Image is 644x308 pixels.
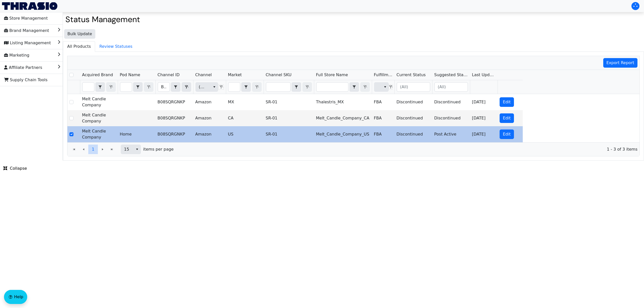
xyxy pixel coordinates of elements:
span: Edit [503,131,511,137]
span: Collapse [3,165,27,171]
span: Fulfillment [374,72,392,78]
td: Melt_Candle_Company_US [314,126,372,142]
th: Filter [314,80,372,94]
td: FBA [372,94,394,110]
div: Page 1 of 1 [67,142,639,156]
th: Filter [193,80,226,94]
td: CA [226,110,264,126]
td: Melt_Candle_Company_CA [314,110,372,126]
span: Choose Operator [292,82,301,92]
span: Bulk Update [67,31,92,37]
span: Choose Operator [171,82,180,92]
span: Current Status [396,72,426,78]
td: FBA [372,110,394,126]
th: Filter [226,80,264,94]
input: Filter [120,82,132,92]
th: Filter [155,80,193,94]
input: Filter [316,82,348,92]
span: Acquired Brand [82,72,113,78]
th: Filter [372,80,394,94]
td: B08SQRGNKP [155,110,193,126]
span: Review Statuses [95,41,136,52]
td: Thalestris_MX [314,94,372,110]
span: (All) [199,84,207,90]
th: Filter [432,80,470,94]
span: Store Management [4,14,48,22]
td: SR-01 [264,110,314,126]
button: Edit [500,97,514,107]
img: Thrasio Logo [2,2,57,10]
span: Choose Operator [349,82,359,92]
td: Discontinued [432,94,470,110]
input: (All) [397,82,430,92]
input: Filter [228,82,240,92]
button: select [171,82,180,92]
span: Listing Management [4,39,51,47]
span: 1 [92,146,94,152]
span: Choose Operator [95,82,105,92]
input: Filter [158,82,170,92]
button: select [133,82,142,92]
td: B08SQRGNKP [155,126,193,142]
input: (All) [435,82,468,92]
span: All Products [63,41,95,52]
button: Edit [500,129,514,139]
td: Amazon [193,126,226,142]
td: US [226,126,264,142]
input: Filter [83,82,94,92]
button: select [211,82,218,92]
th: Filter [80,80,118,94]
button: select [242,82,251,92]
th: Filter [394,80,432,94]
span: Channel ID [157,72,180,78]
span: Affiliate Partners [4,64,42,72]
td: Discontinued [432,110,470,126]
th: Filter [118,80,155,94]
span: Supply Chain Tools [4,76,48,84]
input: Select Row [69,116,73,120]
button: Clear [182,82,191,92]
span: Market [228,72,242,78]
button: select [133,145,141,154]
button: Bulk Update [64,29,95,39]
td: SR-01 [264,126,314,142]
span: Edit [503,99,511,105]
button: select [292,82,301,92]
td: Post Active [432,126,470,142]
td: MX [226,94,264,110]
span: Channel [195,72,212,78]
button: select [381,82,389,92]
span: 15 [124,146,130,152]
span: Last Update [472,72,496,78]
span: 1 - 3 of 3 items [178,146,637,152]
button: select [96,82,105,92]
span: Export Report [607,60,634,66]
td: [DATE] [470,94,498,110]
span: Choose Operator [241,82,251,92]
td: Melt Candle Company [80,126,118,142]
span: Marketing [4,51,29,59]
input: Select Row [69,132,73,136]
h2: Status Management [65,15,641,24]
td: B08SQRGNKP [155,94,193,110]
td: Discontinued [394,126,432,142]
span: Help [14,294,23,300]
input: Filter [266,82,290,92]
td: [DATE] [470,126,498,142]
td: SR-01 [264,94,314,110]
span: Suggested Status [434,72,468,78]
button: Help floatingactionbutton [4,290,27,304]
td: Melt Candle Company [80,94,118,110]
input: Select Row [69,73,73,77]
td: FBA [372,126,394,142]
span: Channel SKU [266,72,292,78]
span: Brand Management [4,27,49,35]
td: [DATE] [470,110,498,126]
td: Amazon [193,94,226,110]
td: Discontinued [394,110,432,126]
button: select [350,82,359,92]
span: Choose Operator [133,82,143,92]
span: Edit [503,115,511,121]
span: Full Store Name [316,72,348,78]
